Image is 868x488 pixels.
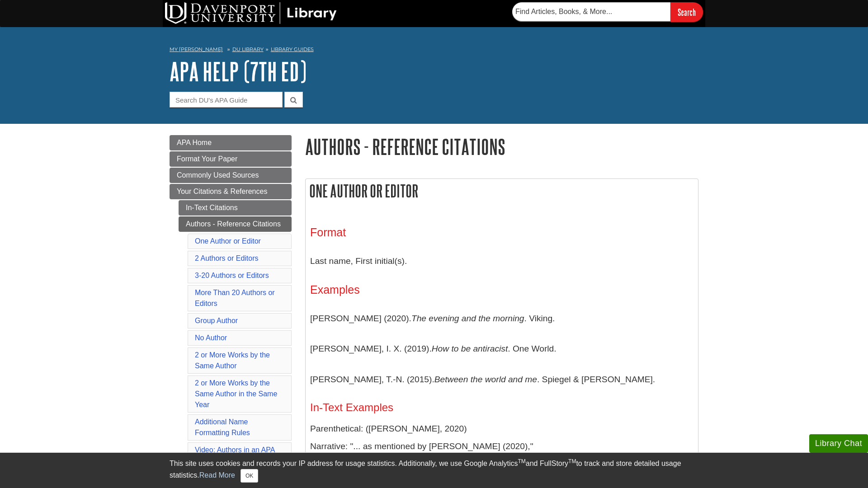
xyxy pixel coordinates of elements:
sup: TM [568,458,576,465]
p: Narrative: "... as mentioned by [PERSON_NAME] (2020)," [310,440,693,453]
a: APA Home [170,135,292,150]
a: In-Text Citations [179,200,292,216]
h4: In-Text Examples [310,402,693,413]
button: Library Chat [809,434,868,453]
a: DU Library [232,46,264,52]
a: No Author [195,334,227,342]
a: My [PERSON_NAME] [170,46,223,53]
button: Close [241,469,258,483]
a: Library Guides [271,46,314,52]
nav: breadcrumb [170,43,698,58]
a: Additional Name Formatting Rules [195,418,250,436]
h3: Examples [310,283,693,296]
a: APA Help (7th Ed) [170,57,307,85]
sup: TM [518,458,525,465]
span: Format Your Paper [177,155,237,163]
h1: Authors - Reference Citations [305,135,698,158]
a: 3-20 Authors or Editors [195,272,269,279]
a: Your Citations & References [170,184,292,199]
a: Commonly Used Sources [170,168,292,183]
a: 2 or More Works by the Same Author in the Same Year [195,379,277,408]
p: [PERSON_NAME], T.-N. (2015). . Spiegel & [PERSON_NAME]. [310,366,693,393]
input: Search DU's APA Guide [170,92,283,108]
a: 2 Authors or Editors [195,254,259,262]
div: This site uses cookies and records your IP address for usage statistics. Additionally, we use Goo... [170,458,698,483]
h3: Format [310,226,693,239]
form: Searches DU Library's articles, books, and more [512,2,703,22]
input: Search [670,2,703,22]
span: Your Citations & References [177,188,267,195]
a: Video: Authors in an APA Reference [195,446,274,465]
p: [PERSON_NAME] (2020). . Viking. [310,305,693,332]
a: More Than 20 Authors or Editors [195,289,275,307]
img: DU Library [165,2,337,24]
a: Read More [199,471,235,479]
a: 2 or More Works by the Same Author [195,351,270,370]
p: Last name, First initial(s). [310,248,693,274]
a: Group Author [195,317,238,324]
span: APA Home [177,139,212,146]
p: Parenthetical: ([PERSON_NAME], 2020) [310,422,693,436]
a: One Author or Editor [195,237,261,245]
a: Authors - Reference Citations [179,216,292,232]
p: [PERSON_NAME], I. X. (2019). . One World. [310,336,693,362]
i: The evening and the morning [411,314,524,323]
input: Find Articles, Books, & More... [512,2,670,21]
a: Format Your Paper [170,151,292,167]
h2: One Author or Editor [306,179,698,203]
i: How to be antiracist [432,344,508,353]
span: Commonly Used Sources [177,171,259,179]
i: Between the world and me [434,375,537,384]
